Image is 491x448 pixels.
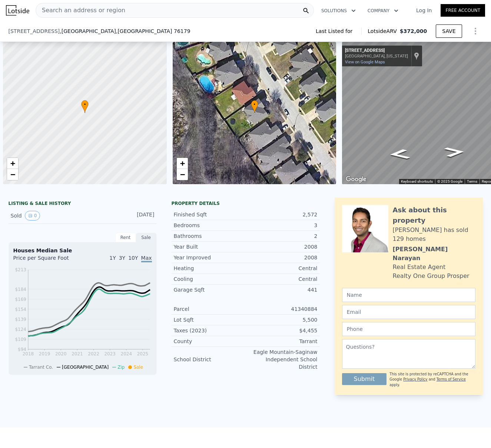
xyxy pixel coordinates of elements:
[60,27,190,35] span: , [GEOGRAPHIC_DATA]
[72,351,83,356] tspan: 2021
[174,316,246,323] div: Lot Sqft
[180,159,185,168] span: +
[401,179,433,184] button: Keyboard shortcuts
[345,48,408,54] div: [STREET_ADDRESS]
[174,243,246,250] div: Year Built
[342,305,475,319] input: Email
[120,351,132,356] tspan: 2024
[128,255,138,261] span: 10Y
[25,211,40,220] button: View historical data
[9,200,157,208] div: LISTING & SALE HISTORY
[345,54,408,59] div: [GEOGRAPHIC_DATA], [US_STATE]
[441,4,485,17] a: Free Account
[246,243,318,250] div: 2008
[251,100,258,113] div: •
[15,297,26,302] tspan: $169
[174,327,246,334] div: Taxes (2023)
[104,351,116,356] tspan: 2023
[246,338,318,345] div: Tarrant
[380,146,419,162] path: Go Southeast, Shallow Creek Dr
[18,347,26,352] tspan: $94
[29,365,53,370] span: Tarrant Co.
[7,169,18,180] a: Zoom out
[10,170,15,179] span: −
[7,158,18,169] a: Zoom in
[246,265,318,272] div: Central
[174,232,246,240] div: Bathrooms
[62,365,109,370] span: [GEOGRAPHIC_DATA]
[39,351,50,356] tspan: 2019
[436,24,462,38] button: SAVE
[88,351,99,356] tspan: 2022
[246,316,318,323] div: 5,500
[342,373,387,385] button: Submit
[400,28,427,34] span: $372,000
[246,275,318,283] div: Central
[22,351,34,356] tspan: 2018
[315,4,362,17] button: Solutions
[344,175,368,184] img: Google
[342,322,475,336] input: Phone
[393,263,446,272] div: Real Estate Agent
[15,327,26,332] tspan: $124
[81,100,89,113] div: •
[362,4,404,17] button: Company
[344,175,368,184] a: Open this area in Google Maps (opens a new window)
[368,27,399,35] span: Lotside ARV
[246,211,318,218] div: 2,572
[117,365,125,370] span: Zip
[393,245,475,263] div: [PERSON_NAME] Narayan
[174,338,246,345] div: County
[403,377,427,381] a: Privacy Policy
[174,211,246,218] div: Finished Sqft
[246,286,318,293] div: 441
[467,179,477,183] a: Terms
[172,200,320,206] div: Property details
[15,287,26,292] tspan: $184
[437,179,462,183] span: © 2025 Google
[9,27,60,35] span: [STREET_ADDRESS]
[246,305,318,313] div: 41340884
[13,254,83,266] div: Price per Square Foot
[81,101,89,108] span: •
[174,305,246,313] div: Parcel
[174,275,246,283] div: Cooling
[15,337,26,342] tspan: $109
[122,211,155,220] div: [DATE]
[15,267,26,272] tspan: $213
[174,265,246,272] div: Heating
[174,356,246,363] div: School District
[116,28,190,34] span: , [GEOGRAPHIC_DATA] 76179
[15,317,26,322] tspan: $139
[342,288,475,302] input: Name
[414,52,419,60] a: Show location on map
[115,233,136,242] div: Rent
[407,7,441,14] a: Log In
[468,24,483,39] button: Show Options
[55,351,66,356] tspan: 2020
[246,254,318,261] div: 2008
[393,205,475,226] div: Ask about this property
[177,169,188,180] a: Zoom out
[435,145,474,160] path: Go Northwest, Shallow Creek Dr
[133,365,143,370] span: Sale
[177,158,188,169] a: Zoom in
[119,255,125,261] span: 3Y
[15,307,26,312] tspan: $154
[13,247,152,254] div: Houses Median Sale
[251,101,258,108] span: •
[246,222,318,229] div: 3
[174,254,246,261] div: Year Improved
[136,233,157,242] div: Sale
[6,5,29,16] img: Lotside
[437,377,466,381] a: Terms of Service
[10,159,15,168] span: +
[246,327,318,334] div: $4,455
[109,255,116,261] span: 1Y
[345,60,385,64] a: View on Google Maps
[11,211,77,220] div: Sold
[246,348,318,371] div: Eagle Mountain-Saginaw Independent School District
[141,255,152,262] span: Max
[36,6,125,15] span: Search an address or region
[316,27,355,35] span: Last Listed for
